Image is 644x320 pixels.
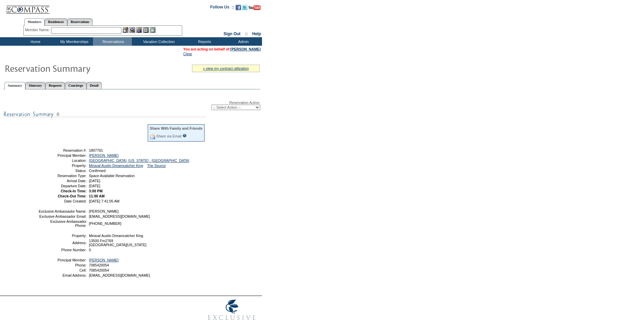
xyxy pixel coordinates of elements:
[25,27,51,33] div: Member Name:
[38,248,87,252] td: Phone Number:
[252,31,261,36] a: Help
[58,194,87,198] strong: Check-Out Time:
[89,153,119,157] a: [PERSON_NAME]
[236,5,241,10] img: Become our fan on Facebook
[38,174,87,178] td: Reservation Type:
[248,5,261,10] img: Subscribe to our YouTube Channel
[210,4,234,12] td: Follow Us ::
[89,268,109,272] span: 7085420054
[89,189,102,193] span: 3:00 PM
[65,82,86,89] a: Concierge
[61,189,87,193] strong: Check-In Time:
[38,199,87,203] td: Date Created:
[150,27,156,33] img: b_calculator.gif
[89,239,146,247] span: 13500 Fm2769 [GEOGRAPHIC_DATA][US_STATE]
[38,158,87,163] td: Location:
[4,61,140,75] img: Reservaton Summary
[89,273,150,277] span: [EMAIL_ADDRESS][DOMAIN_NAME]
[38,234,87,238] td: Property:
[231,47,261,51] a: [PERSON_NAME]
[183,52,192,56] a: Clear
[67,18,93,25] a: Reservations
[4,82,25,89] a: Summary
[38,209,87,213] td: Exclusive Ambassador Name:
[38,263,87,267] td: Phone:
[38,164,87,168] td: Property:
[25,82,45,89] a: Itinerary
[89,194,104,198] span: 11:00 AM
[184,37,223,46] td: Reports
[3,110,206,119] img: subTtlResSummary.gif
[89,214,150,218] span: [EMAIL_ADDRESS][DOMAIN_NAME]
[89,248,91,252] span: 0
[136,27,142,33] img: Impersonate
[242,7,247,11] a: Follow us on Twitter
[89,199,119,203] span: [DATE] 7:41:05 AM
[150,126,202,130] div: Share With Family and Friends
[89,174,135,178] span: Space Available Reservation
[93,37,132,46] td: Reservations
[183,134,187,137] input: What is this?
[156,134,182,138] a: Share via Email
[38,258,87,262] td: Principal Member:
[89,209,119,213] span: [PERSON_NAME]
[45,18,67,25] a: Residences
[45,82,65,89] a: Requests
[183,47,261,51] span: You are acting on behalf of:
[89,258,119,262] a: [PERSON_NAME]
[38,214,87,218] td: Exclusive Ambassador Email:
[242,5,247,10] img: Follow us on Twitter
[89,179,100,183] span: [DATE]
[87,82,102,89] a: Detail
[38,273,87,277] td: Email Address:
[89,158,189,163] a: [GEOGRAPHIC_DATA], [US_STATE] - [GEOGRAPHIC_DATA]
[89,148,103,152] span: 1807761
[89,169,105,173] span: Confirmed
[89,184,100,188] span: [DATE]
[89,221,121,226] span: [PHONE_NUMBER]
[132,37,184,46] td: Vacation Collection
[203,66,249,70] a: » view my contract utilization
[3,101,260,110] div: Reservation Action:
[38,239,87,247] td: Address:
[89,263,109,267] span: 7085420054
[89,164,143,168] a: Miraval Austin Dreamcatcher King
[24,18,45,26] a: Members
[236,7,241,11] a: Become our fan on Facebook
[38,179,87,183] td: Arrival Date:
[38,219,87,228] td: Exclusive Ambassador Phone:
[38,153,87,157] td: Principal Member:
[147,164,166,168] a: The Source
[38,148,87,152] td: Reservation #:
[143,27,149,33] img: Reservations
[223,37,262,46] td: Admin
[15,37,54,46] td: Home
[223,31,240,36] a: Sign Out
[129,27,135,33] img: View
[248,7,261,11] a: Subscribe to our YouTube Channel
[38,268,87,272] td: Cell:
[123,27,128,33] img: b_edit.gif
[38,184,87,188] td: Departure Date:
[245,31,248,36] span: ::
[38,169,87,173] td: Status:
[89,234,143,238] span: Miraval Austin Dreamcatcher King
[54,37,93,46] td: My Memberships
